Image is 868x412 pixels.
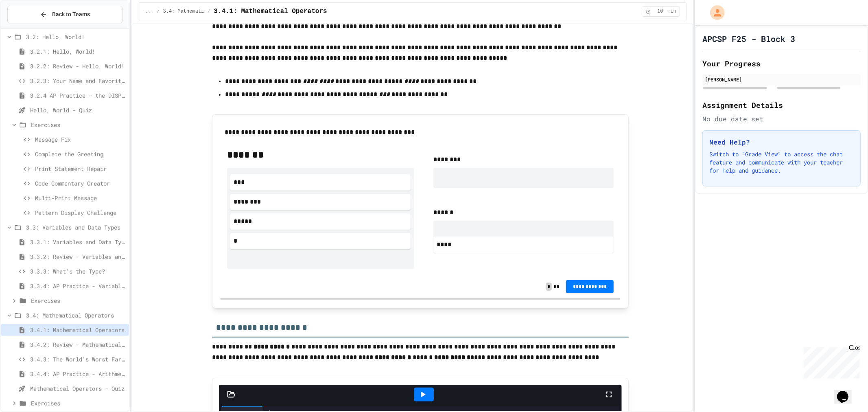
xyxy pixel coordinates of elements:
span: Message Fix [35,135,126,144]
span: 3.2: Hello, World! [26,33,126,41]
div: [PERSON_NAME] [705,76,858,83]
span: Hello, World - Quiz [30,106,126,114]
span: ... [145,8,154,15]
h2: Assignment Details [702,99,861,111]
span: 3.3: Variables and Data Types [26,223,126,232]
span: / [208,8,210,15]
span: 3.2.1: Hello, World! [30,47,126,56]
h1: APCSP F25 - Block 3 [702,33,795,44]
span: 3.3.2: Review - Variables and Data Types [30,252,126,261]
span: Mathematical Operators - Quiz [30,384,126,393]
span: 3.3.1: Variables and Data Types [30,238,126,246]
span: Pattern Display Challenge [35,208,126,217]
span: 10 [654,8,667,15]
span: Multi-Print Message [35,194,126,202]
span: min [667,8,676,15]
span: Code Commentary Creator [35,179,126,188]
span: Complete the Greeting [35,150,126,158]
p: Switch to "Grade View" to access the chat feature and communicate with your teacher for help and ... [709,150,854,175]
span: 3.4.1: Mathematical Operators [30,326,126,334]
span: 3.2.3: Your Name and Favorite Movie [30,77,126,85]
span: Back to Teams [52,10,90,19]
span: / [157,8,160,15]
span: Exercises [31,296,126,305]
div: Chat with us now!Close [3,3,56,52]
span: 3.4.3: The World's Worst Farmers Market [30,355,126,364]
span: 3.4: Mathematical Operators [163,8,205,15]
button: Back to Teams [7,6,122,23]
span: 3.4.1: Mathematical Operators [214,7,327,16]
div: My Account [702,3,727,22]
iframe: chat widget [834,379,860,404]
h3: Need Help? [709,137,854,147]
span: 3.3.3: What's the Type? [30,267,126,276]
h2: Your Progress [702,58,861,69]
iframe: chat widget [800,344,860,379]
span: 3.2.2: Review - Hello, World! [30,62,126,70]
span: 3.4.4: AP Practice - Arithmetic Operators [30,370,126,378]
span: 3.2.4 AP Practice - the DISPLAY Procedure [30,91,126,100]
span: Exercises [31,399,126,408]
span: 3.3.4: AP Practice - Variables [30,282,126,290]
span: 3.4: Mathematical Operators [26,311,126,320]
div: No due date set [702,114,861,124]
span: Exercises [31,121,126,129]
span: Print Statement Repair [35,164,126,173]
span: 3.4.2: Review - Mathematical Operators [30,340,126,349]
